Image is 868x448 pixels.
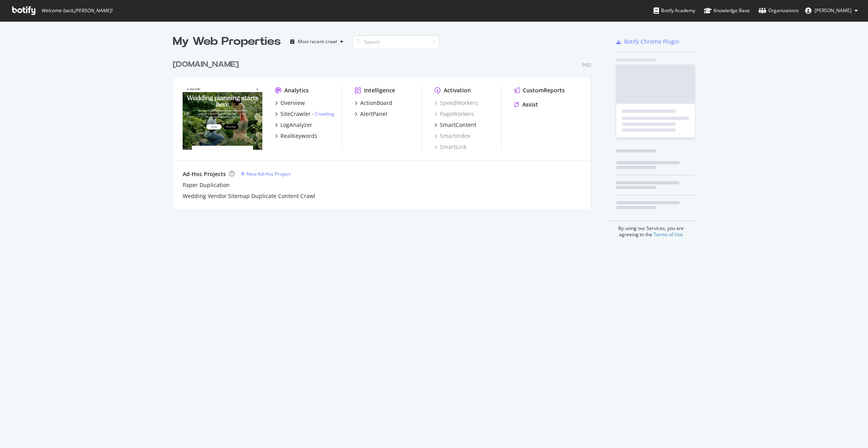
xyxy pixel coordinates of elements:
[434,99,478,107] a: SpeedWorkers
[355,110,387,118] a: AlertPanel
[315,110,334,117] a: Crawling
[514,86,565,94] a: CustomReports
[758,7,799,15] div: Organizations
[360,110,387,118] div: AlertPanel
[287,35,346,48] button: Most recent crawl
[173,50,597,209] div: grid
[275,121,312,129] a: LogAnalyzer
[440,121,476,129] div: SmartContent
[275,132,317,140] a: RealKeywords
[280,110,311,118] div: SiteCrawler
[704,7,750,15] div: Knowledge Base
[434,143,466,151] a: SmartLink
[434,110,474,118] a: PageWorkers
[173,34,281,50] div: My Web Properties
[41,7,112,14] span: Welcome back, [PERSON_NAME] !
[173,59,242,70] a: [DOMAIN_NAME]
[275,99,305,107] a: Overview
[183,192,315,200] a: Wedding Vendor Sitemap Duplicate Content Crawl
[284,86,309,94] div: Analytics
[247,171,290,177] div: New Ad-Hoc Project
[275,110,334,118] a: SiteCrawler- Crawling
[298,39,337,44] div: Most recent crawl
[280,99,305,107] div: Overview
[241,171,290,177] a: New Ad-Hoc Project
[654,7,695,15] div: Botify Academy
[815,7,852,14] span: Karl Thumm
[353,35,439,49] input: Search
[624,38,679,46] div: Botify Chrome Plugin
[582,62,591,68] div: Pro
[364,86,395,94] div: Intelligence
[606,221,695,238] div: By using our Services, you are agreeing to the
[654,231,683,238] a: Terms of Use
[523,86,565,94] div: CustomReports
[444,86,471,94] div: Activation
[360,99,392,107] div: ActionBoard
[280,121,312,129] div: LogAnalyzer
[280,132,317,140] div: RealKeywords
[799,4,864,17] button: [PERSON_NAME]
[434,121,476,129] a: SmartContent
[522,101,538,108] div: Assist
[616,38,679,46] a: Botify Chrome Plugin
[183,86,262,150] img: zola.com
[183,170,226,178] div: Ad-Hoc Projects
[173,59,239,70] div: [DOMAIN_NAME]
[434,132,470,140] a: SmartIndex
[514,101,538,108] a: Assist
[183,181,230,189] a: Paper Duplication
[355,99,392,107] a: ActionBoard
[312,110,334,117] div: -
